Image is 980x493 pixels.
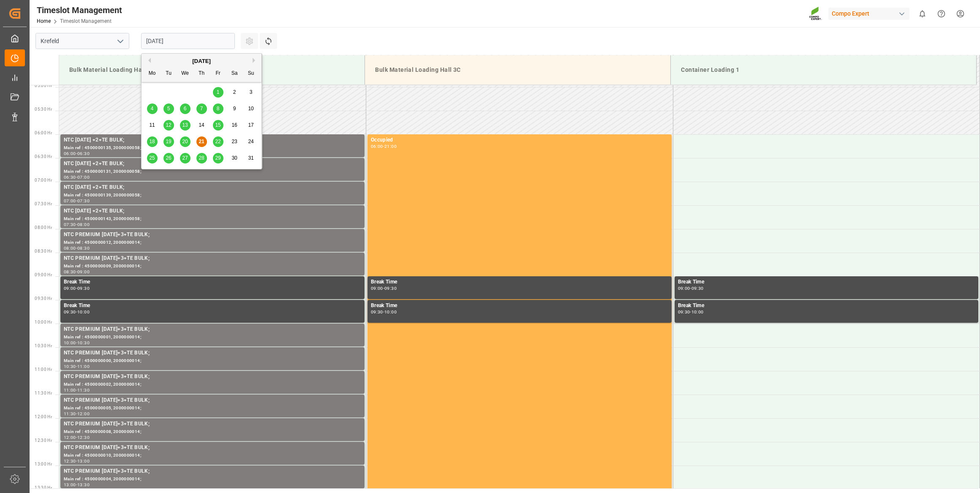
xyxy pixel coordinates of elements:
[35,178,52,182] span: 07:00 Hr
[64,476,361,483] div: Main ref : 4500000004, 2000000014;
[213,68,223,79] div: Fr
[64,263,361,270] div: Main ref : 4500000009, 2000000014;
[35,225,52,230] span: 08:00 Hr
[149,139,155,144] span: 18
[147,68,158,79] div: Mo
[35,202,52,206] span: 07:30 Hr
[828,8,909,20] div: Compo Expert
[76,483,77,487] div: -
[215,139,220,144] span: 22
[196,153,207,163] div: Choose Thursday, August 28th, 2025
[248,106,253,112] span: 10
[35,343,52,348] span: 10:30 Hr
[180,104,191,114] div: Choose Wednesday, August 6th, 2025
[35,320,52,324] span: 10:00 Hr
[383,286,384,290] div: -
[200,106,203,112] span: 7
[64,199,76,203] div: 07:00
[182,122,188,128] span: 13
[64,152,76,155] div: 06:00
[64,207,361,215] div: NTC [DATE] +2+TE BULK;
[64,310,76,314] div: 09:30
[229,136,240,147] div: Choose Saturday, August 23rd, 2025
[184,106,187,112] span: 6
[231,122,237,128] span: 16
[64,160,361,168] div: NTC [DATE] +2+TE BULK;
[37,4,122,16] div: Timeslot Management
[691,310,704,314] div: 10:00
[371,144,383,148] div: 06:00
[64,325,361,334] div: NTC PREMIUM [DATE]+3+TE BULK;
[64,239,361,246] div: Main ref : 4500000012, 2000000014;
[35,296,52,301] span: 09:30 Hr
[77,310,90,314] div: 10:00
[35,131,52,135] span: 06:00 Hr
[35,83,52,88] span: 05:00 Hr
[146,58,151,63] button: Previous Month
[149,155,155,161] span: 25
[35,438,52,443] span: 12:30 Hr
[64,286,76,290] div: 09:00
[64,341,76,345] div: 10:00
[163,120,174,131] div: Choose Tuesday, August 12th, 2025
[809,6,822,21] img: Screenshot%202023-09-29%20at%2010.02.21.png_1712312052.png
[114,35,126,48] button: open menu
[64,136,361,144] div: NTC [DATE] +2+TE BULK;
[76,270,77,274] div: -
[229,87,240,98] div: Choose Saturday, August 2nd, 2025
[215,155,220,161] span: 29
[229,120,240,131] div: Choose Saturday, August 16th, 2025
[77,246,90,250] div: 08:30
[180,136,191,147] div: Choose Wednesday, August 20th, 2025
[147,153,158,163] div: Choose Monday, August 25th, 2025
[217,106,220,112] span: 8
[913,4,932,23] button: show 0 new notifications
[151,106,154,112] span: 4
[371,278,668,286] div: Break Time
[77,459,90,463] div: 13:00
[77,223,90,226] div: 08:00
[77,286,90,290] div: 09:30
[77,270,90,274] div: 09:00
[66,62,358,78] div: Bulk Material Loading Hall 1
[246,104,256,114] div: Choose Sunday, August 10th, 2025
[678,310,690,314] div: 09:30
[229,153,240,163] div: Choose Saturday, August 30th, 2025
[77,152,90,155] div: 06:30
[678,302,975,310] div: Break Time
[64,246,76,250] div: 08:00
[76,459,77,463] div: -
[77,341,90,345] div: 10:30
[64,215,361,223] div: Main ref : 4500000143, 2000000058;
[35,33,129,49] input: Type to search/select
[166,122,171,128] span: 12
[180,153,191,163] div: Choose Wednesday, August 27th, 2025
[196,104,207,114] div: Choose Thursday, August 7th, 2025
[213,136,223,147] div: Choose Friday, August 22nd, 2025
[37,18,51,24] a: Home
[196,120,207,131] div: Choose Thursday, August 14th, 2025
[167,106,170,112] span: 5
[64,223,76,226] div: 07:30
[64,302,361,310] div: Break Time
[163,68,174,79] div: Tu
[76,412,77,416] div: -
[64,452,361,459] div: Main ref : 4500000010, 2000000014;
[76,388,77,392] div: -
[64,175,76,179] div: 06:30
[166,139,171,144] span: 19
[141,33,235,49] input: DD.MM.YYYY
[35,485,52,490] span: 13:30 Hr
[64,483,76,487] div: 13:00
[64,270,76,274] div: 08:30
[64,357,361,365] div: Main ref : 4500000000, 2000000014;
[163,153,174,163] div: Choose Tuesday, August 26th, 2025
[932,4,951,23] button: Help Center
[217,89,220,95] span: 1
[64,373,361,381] div: NTC PREMIUM [DATE]+3+TE BULK;
[147,136,158,147] div: Choose Monday, August 18th, 2025
[76,152,77,155] div: -
[35,462,52,466] span: 13:00 Hr
[384,286,397,290] div: 09:30
[77,199,90,203] div: 07:30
